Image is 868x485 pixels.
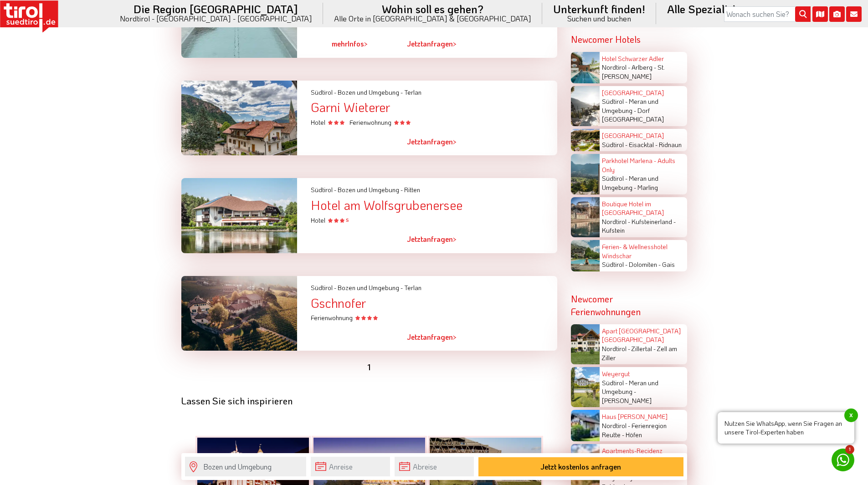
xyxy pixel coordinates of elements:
[364,39,368,48] span: >
[602,174,627,183] span: Südtirol -
[632,217,676,226] span: Kufsteinerland -
[829,6,845,22] i: Fotogalerie
[602,378,658,396] span: Meran und Umgebung -
[571,293,641,317] strong: Newcomer Ferienwohnungen
[311,185,336,194] span: Südtirol -
[602,396,652,405] span: [PERSON_NAME]
[453,39,457,48] span: >
[632,344,656,353] span: Zillertal -
[346,217,349,223] sup: S
[181,395,557,406] div: Lassen Sie sich inspirieren
[453,234,457,244] span: >
[338,185,403,194] span: Bozen und Umgebung -
[602,156,675,174] a: Parkhotel Marlena - Adults Only
[407,229,457,250] a: Jetztanfragen>
[185,457,306,476] input: Wo soll's hingehen?
[602,54,664,63] a: Hotel Schwarzer Adler
[311,198,557,212] div: Hotel am Wolfsgrubenersee
[407,39,423,48] span: Jetzt
[338,88,403,97] span: Bozen und Umgebung -
[602,131,664,140] a: [GEOGRAPHIC_DATA]
[602,97,658,115] span: Meran und Umgebung -
[407,327,457,347] a: Jetztanfragen>
[662,260,675,269] span: Gais
[311,88,336,97] span: Südtirol -
[553,15,645,22] small: Suchen und buchen
[311,216,349,225] span: Hotel
[626,430,642,439] span: Höfen
[629,260,661,269] span: Dolomiten -
[453,137,457,146] span: >
[602,378,627,387] span: Südtirol -
[602,242,668,260] a: Ferien- & Wellnesshotel Windschar
[724,6,811,22] input: Wonach suchen Sie?
[311,100,557,114] div: Garni Wieterer
[311,313,378,322] span: Ferienwohnung
[602,369,630,378] a: Weyergut
[332,33,368,54] a: mehrInfos>
[602,63,665,81] span: St. [PERSON_NAME]
[602,140,627,149] span: Südtirol -
[395,457,474,476] input: Abreise
[332,39,348,48] span: mehr
[404,88,421,97] span: Terlan
[637,183,658,192] span: Marling
[311,296,557,310] div: Gschnofer
[404,185,420,194] span: Ritten
[602,446,663,464] a: Apartments-Recidenz Ganthaler
[404,283,421,292] span: Terlan
[602,63,630,71] span: Nordtirol -
[602,199,664,217] a: Boutique Hotel im [GEOGRAPHIC_DATA]
[602,226,625,235] span: Kufstein
[832,449,854,471] a: 1 Nutzen Sie WhatsApp, wenn Sie Fragen an unsere Tirol-Experten habenx
[602,217,630,226] span: Nordtirol -
[120,15,312,22] small: Nordtirol - [GEOGRAPHIC_DATA] - [GEOGRAPHIC_DATA]
[407,234,423,244] span: Jetzt
[602,260,627,269] span: Südtirol -
[846,6,862,22] i: Kontakt
[407,332,423,342] span: Jetzt
[334,15,531,22] small: Alle Orte in [GEOGRAPHIC_DATA] & [GEOGRAPHIC_DATA]
[718,412,854,444] span: Nutzen Sie WhatsApp, wenn Sie Fragen an unsere Tirol-Experten haben
[812,6,828,22] i: Karte öffnen
[349,118,411,127] span: Ferienwohnung
[602,421,630,430] span: Nordtirol -
[407,137,423,146] span: Jetzt
[602,412,668,421] a: Haus [PERSON_NAME]
[602,88,664,97] a: [GEOGRAPHIC_DATA]
[845,445,854,454] span: 1
[311,283,336,292] span: Südtirol -
[602,327,681,344] a: Apart [GEOGRAPHIC_DATA] [GEOGRAPHIC_DATA]
[659,140,682,149] span: Ridnaun
[478,457,683,476] button: Jetzt kostenlos anfragen
[453,332,457,342] span: >
[602,174,658,192] span: Meran und Umgebung -
[311,457,390,476] input: Anreise
[407,33,457,54] a: Jetztanfragen>
[407,131,457,152] a: Jetztanfragen>
[571,33,641,45] strong: Newcomer Hotels
[602,97,627,106] span: Südtirol -
[632,63,656,71] span: Arlberg -
[602,106,664,124] span: Dorf [GEOGRAPHIC_DATA]
[602,421,667,439] span: Ferienregion Reutte -
[338,283,403,292] span: Bozen und Umgebung -
[602,344,677,362] span: Zell am Ziller
[844,408,858,422] span: x
[311,118,346,127] span: Hotel
[367,362,371,373] a: 1
[602,344,630,353] span: Nordtirol -
[629,140,657,149] span: Eisacktal -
